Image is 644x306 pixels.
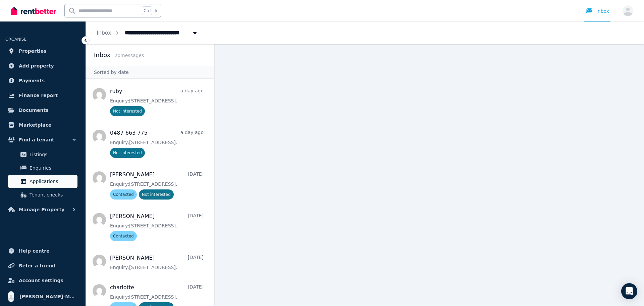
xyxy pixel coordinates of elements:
[110,87,204,116] a: rubya day agoEnquiry:[STREET_ADDRESS].Not interested
[11,6,56,16] img: RentBetter
[142,6,152,15] span: Ctrl
[30,177,75,185] span: Applications
[5,118,80,132] a: Marketplace
[110,171,204,200] a: [PERSON_NAME][DATE]Enquiry:[STREET_ADDRESS].ContactedNot interested
[86,66,214,79] div: Sorted by date
[8,175,77,188] a: Applications
[586,8,609,14] div: Inbox
[19,293,77,301] span: [PERSON_NAME]-May [PERSON_NAME]
[19,206,64,214] span: Manage Property
[155,8,157,13] span: k
[19,91,58,99] span: Finance report
[19,247,50,255] span: Help centre
[110,254,204,271] a: [PERSON_NAME][DATE]Enquiry:[STREET_ADDRESS].
[94,50,110,60] h2: Inbox
[8,148,77,161] a: Listings
[5,59,80,73] a: Add property
[5,74,80,87] a: Payments
[110,212,204,241] a: [PERSON_NAME][DATE]Enquiry:[STREET_ADDRESS].Contacted
[19,106,49,114] span: Documents
[5,89,80,102] a: Finance report
[8,161,77,175] a: Enquiries
[19,136,54,144] span: Find a tenant
[5,37,26,42] span: ORGANISE
[19,77,45,85] span: Payments
[8,188,77,202] a: Tenant checks
[19,47,47,55] span: Properties
[30,150,75,159] span: Listings
[30,164,75,172] span: Enquiries
[5,244,80,258] a: Help centre
[97,30,111,36] a: Inbox
[86,21,209,44] nav: Breadcrumb
[5,133,80,146] button: Find a tenant
[5,203,80,216] button: Manage Property
[5,103,80,117] a: Documents
[110,129,204,158] a: 0487 663 775a day agoEnquiry:[STREET_ADDRESS].Not interested
[30,191,75,199] span: Tenant checks
[19,276,63,285] span: Account settings
[86,79,214,306] nav: Message list
[114,53,144,58] span: 20 message s
[19,121,51,129] span: Marketplace
[621,283,637,299] div: Open Intercom Messenger
[19,262,55,270] span: Refer a friend
[19,62,54,70] span: Add property
[5,274,80,287] a: Account settings
[5,44,80,58] a: Properties
[5,259,80,272] a: Refer a friend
